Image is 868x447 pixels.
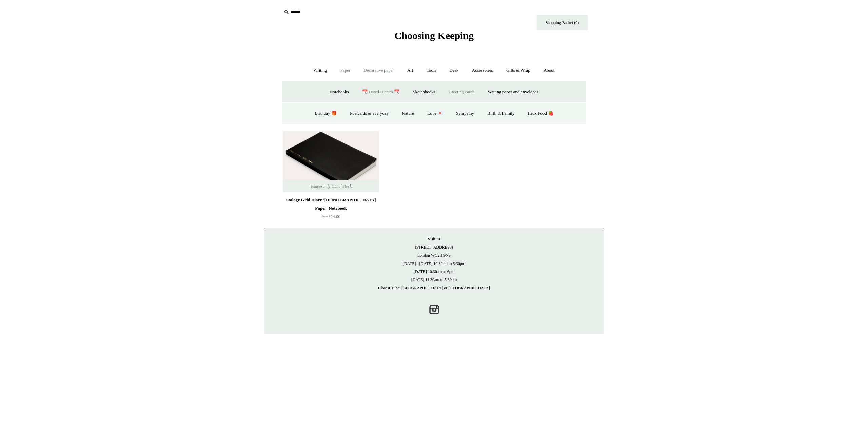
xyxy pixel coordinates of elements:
[481,104,520,122] a: Birth & Family
[522,104,559,122] a: Faux Food 🍓
[537,61,561,79] a: About
[344,104,395,122] a: Postcards & everyday
[358,61,400,79] a: Decorative paper
[500,61,536,79] a: Gifts & Wrap
[466,61,499,79] a: Accessories
[443,61,465,79] a: Desk
[321,215,328,219] span: from
[308,61,333,79] a: Writing
[309,104,343,122] a: Birthday 🎁
[334,61,357,79] a: Paper
[482,83,545,101] a: Writing paper and envelopes
[323,83,355,101] a: Notebooks
[394,30,474,41] span: Choosing Keeping
[450,104,480,122] a: Sympathy
[284,196,377,212] div: Stalogy Grid Diary '[DEMOGRAPHIC_DATA] Paper' Notebook
[283,196,379,224] a: Stalogy Grid Diary '[DEMOGRAPHIC_DATA] Paper' Notebook from£24.00
[442,83,480,101] a: Greeting cards
[407,83,441,101] a: Sketchbooks
[356,83,406,101] a: 📆 Dated Diaries 📆
[321,214,340,219] span: £24.00
[303,180,358,192] span: Temporarily Out of Stock
[283,131,379,192] img: Stalogy Grid Diary 'Bible Paper' Notebook
[420,61,442,79] a: Tools
[537,15,588,30] a: Shopping Basket (0)
[427,302,441,317] a: Instagram
[396,104,420,122] a: Nature
[421,104,449,122] a: Love 💌
[401,61,419,79] a: Art
[271,235,597,292] p: [STREET_ADDRESS] London WC2H 9NS [DATE] - [DATE] 10:30am to 5:30pm [DATE] 10.30am to 6pm [DATE] 1...
[283,131,379,192] a: Stalogy Grid Diary 'Bible Paper' Notebook Stalogy Grid Diary 'Bible Paper' Notebook Temporarily O...
[394,35,474,40] a: Choosing Keeping
[428,237,440,241] strong: Visit us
